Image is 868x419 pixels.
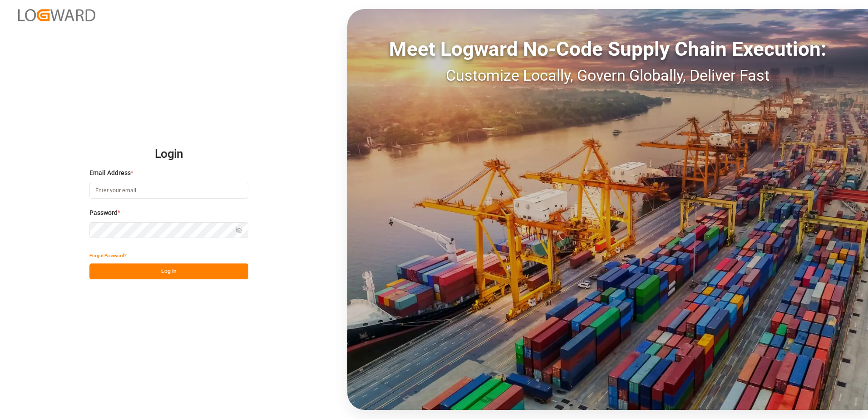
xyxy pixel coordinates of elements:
[347,64,868,87] div: Customize Locally, Govern Globally, Deliver Fast
[89,263,248,279] button: Log In
[89,248,127,263] button: Forgot Password?
[89,183,248,199] input: Enter your email
[89,140,248,169] h2: Login
[347,34,868,64] div: Meet Logward No-Code Supply Chain Execution:
[89,168,131,178] span: Email Address
[89,208,118,218] span: Password
[18,9,95,21] img: Logward_new_orange.png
